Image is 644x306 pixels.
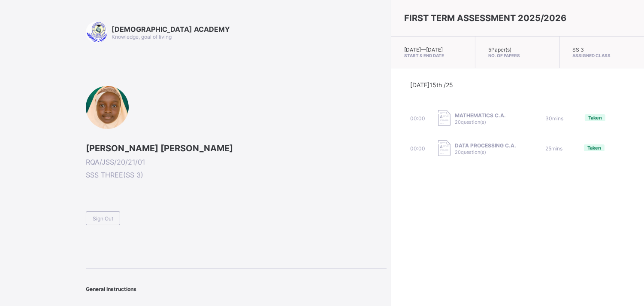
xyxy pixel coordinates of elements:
[112,34,172,40] span: Knowledge, goal of living
[404,53,462,58] span: Start & End Date
[545,115,563,122] span: 30 mins
[455,142,516,149] span: DATA PROCESSING C.A.
[404,46,443,53] span: [DATE] — [DATE]
[573,53,631,58] span: Assigned Class
[93,215,113,222] span: Sign Out
[404,13,567,23] span: FIRST TERM ASSESSMENT 2025/2026
[488,46,511,53] span: 5 Paper(s)
[410,81,453,89] span: [DATE] 15th /25
[587,145,601,151] span: Taken
[410,115,425,122] span: 00:00
[455,119,486,125] span: 20 question(s)
[86,158,387,166] span: RQA/JSS/20/21/01
[112,25,230,34] span: [DEMOGRAPHIC_DATA] ACADEMY
[455,112,506,119] span: MATHEMATICS C.A.
[86,143,387,153] span: [PERSON_NAME] [PERSON_NAME]
[545,145,562,152] span: 25 mins
[488,53,546,58] span: No. of Papers
[438,140,450,156] img: take_paper.cd97e1aca70de81545fe8e300f84619e.svg
[86,171,387,179] span: SSS THREE ( SS 3 )
[438,110,450,126] img: take_paper.cd97e1aca70de81545fe8e300f84619e.svg
[588,115,602,121] span: Taken
[573,46,584,53] span: SS 3
[86,286,136,292] span: General Instructions
[410,145,425,152] span: 00:00
[455,149,486,155] span: 20 question(s)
